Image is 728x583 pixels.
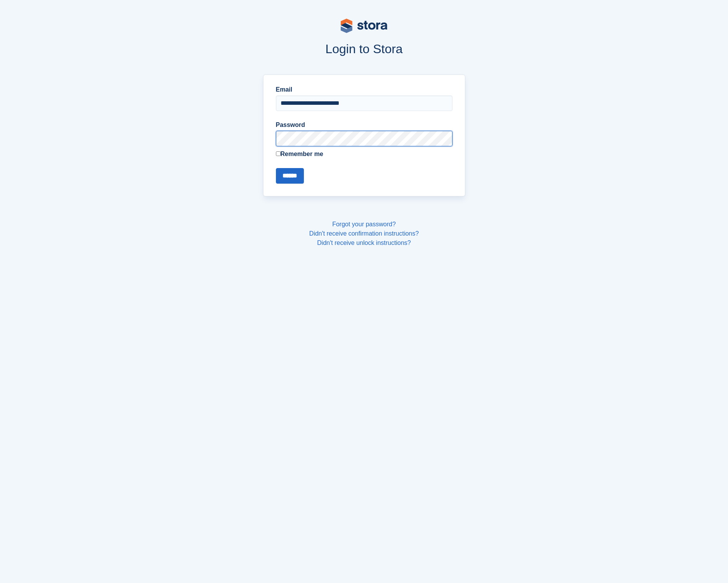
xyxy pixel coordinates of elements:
[276,85,452,94] label: Email
[115,42,613,56] h1: Login to Stora
[276,151,281,156] input: Remember me
[317,239,411,246] a: Didn't receive unlock instructions?
[332,221,396,227] a: Forgot your password?
[341,19,387,33] img: stora-logo-53a41332b3708ae10de48c4981b4e9114cc0af31d8433b30ea865607fb682f29.svg
[276,120,452,130] label: Password
[309,230,419,237] a: Didn't receive confirmation instructions?
[276,149,452,159] label: Remember me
